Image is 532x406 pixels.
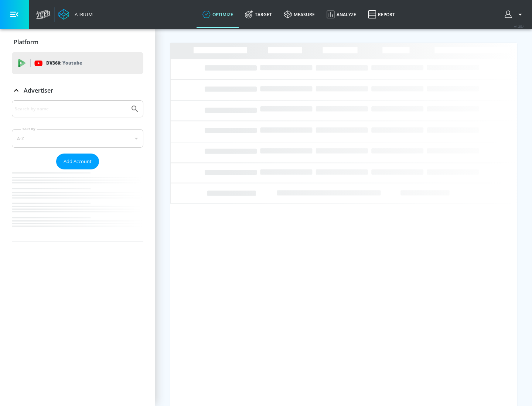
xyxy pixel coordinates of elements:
[362,1,401,28] a: Report
[56,154,99,169] button: Add Account
[12,80,143,101] div: Advertiser
[321,1,362,28] a: Analyze
[46,59,82,67] p: DV360:
[239,1,278,28] a: Target
[514,24,525,28] span: v 4.25.4
[12,32,143,52] div: Platform
[12,169,143,241] nav: list of Advertiser
[14,38,38,46] p: Platform
[62,59,82,67] p: Youtube
[58,9,93,20] a: Atrium
[278,1,321,28] a: measure
[15,104,127,114] input: Search by name
[72,11,93,18] div: Atrium
[21,127,37,131] label: Sort By
[12,52,143,74] div: DV360: Youtube
[197,1,239,28] a: optimize
[24,86,53,94] p: Advertiser
[12,129,143,148] div: A-Z
[12,100,143,241] div: Advertiser
[64,157,92,166] span: Add Account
